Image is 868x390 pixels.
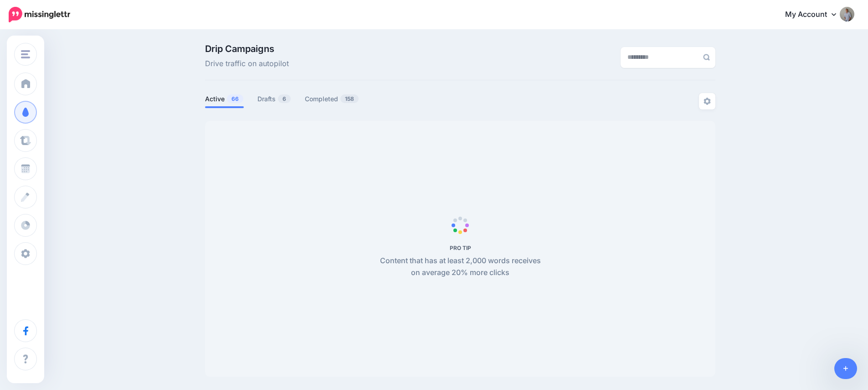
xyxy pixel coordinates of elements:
[205,58,289,70] span: Drive traffic on autopilot
[9,7,70,22] img: Missinglettr
[205,94,244,104] a: Active66
[278,94,291,103] span: 6
[703,54,710,61] img: search-grey-6.png
[305,94,359,104] a: Completed158
[375,244,546,251] h5: PRO TIP
[205,44,289,53] span: Drip Campaigns
[375,255,546,279] p: Content that has at least 2,000 words receives on average 20% more clicks
[227,94,243,103] span: 66
[21,50,30,58] img: menu.png
[257,94,291,104] a: Drafts6
[704,98,711,105] img: settings-grey.png
[776,4,854,26] a: My Account
[340,94,359,103] span: 158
